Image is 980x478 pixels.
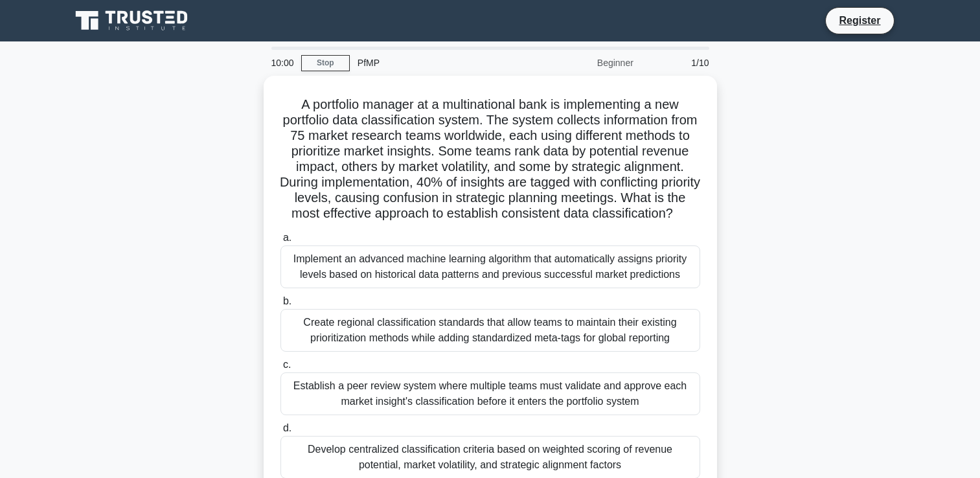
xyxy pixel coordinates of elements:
[283,359,291,370] span: c.
[264,50,301,76] div: 10:00
[279,97,701,222] h5: A portfolio manager at a multinational bank is implementing a new portfolio data classification s...
[280,245,700,288] div: Implement an advanced machine learning algorithm that automatically assigns priority levels based...
[283,295,291,306] span: b.
[350,50,528,76] div: PfMP
[283,232,291,243] span: a.
[641,50,717,76] div: 1/10
[283,422,291,433] span: d.
[280,372,700,415] div: Establish a peer review system where multiple teams must validate and approve each market insight...
[280,309,700,352] div: Create regional classification standards that allow teams to maintain their existing prioritizati...
[301,55,350,71] a: Stop
[528,50,641,76] div: Beginner
[831,12,888,28] a: Register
